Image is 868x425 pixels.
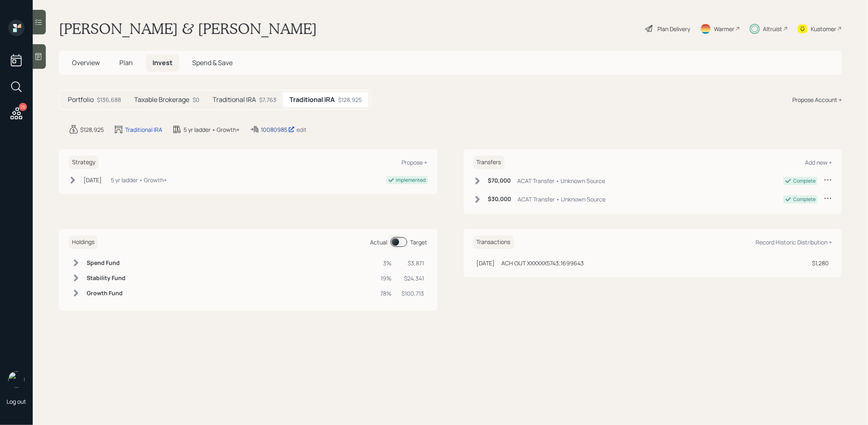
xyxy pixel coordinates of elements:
div: $1,280 [812,259,829,267]
div: ACAT Transfer • Unknown Source [518,176,606,185]
div: $128,925 [80,125,104,134]
div: 10080985 [261,125,295,134]
div: $7,763 [259,95,276,104]
div: 5 yr ladder • Growth+ [184,125,240,134]
div: 19% [381,274,392,283]
div: $100,713 [402,289,424,298]
div: 5 yr ladder • Growth+ [111,176,167,184]
h6: Holdings [69,235,98,249]
div: $0 [193,95,200,104]
span: Overview [72,58,100,67]
div: edit [296,126,307,133]
div: Actual [370,238,388,246]
h1: [PERSON_NAME] & [PERSON_NAME] [59,20,317,38]
div: $128,925 [338,95,362,104]
div: Log out [7,398,26,405]
div: $24,341 [402,274,424,283]
div: ACH OUT XXXXXX5743;1699643 [502,259,584,267]
div: $3,871 [402,259,424,267]
div: Implemented [396,176,426,184]
div: 25 [19,103,27,111]
div: 3% [381,259,392,267]
div: Propose Account + [792,95,842,104]
div: [DATE] [477,259,495,267]
div: ACAT Transfer • Unknown Source [518,195,606,203]
div: $136,688 [97,95,121,104]
h6: $30,000 [488,196,511,203]
h6: Stability Fund [87,275,126,282]
div: Complete [793,196,816,203]
h5: Traditional IRA [289,96,335,104]
div: 78% [381,289,392,298]
img: treva-nostdahl-headshot.png [8,371,25,388]
div: Propose + [402,158,428,166]
div: Add new + [805,158,832,166]
div: Plan Delivery [657,25,690,33]
h6: Transfers [473,156,505,169]
div: Target [410,238,428,246]
h6: Spend Fund [87,260,126,267]
h6: $70,000 [488,177,511,184]
div: Altruist [763,25,782,33]
h5: Portfolio [68,96,94,104]
div: [DATE] [83,176,102,184]
span: Spend & Save [192,58,233,67]
h6: Strategy [69,156,99,169]
div: Complete [793,177,816,185]
div: Record Historic Distribution + [756,238,832,246]
h5: Traditional IRA [213,96,256,104]
div: Warmer [714,25,734,33]
h6: Transactions [473,235,514,249]
div: Traditional IRA [125,125,162,134]
div: Kustomer [811,25,836,33]
span: Invest [153,58,173,67]
h6: Growth Fund [87,290,126,297]
h5: Taxable Brokerage [134,96,189,104]
span: Plan [119,58,133,67]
